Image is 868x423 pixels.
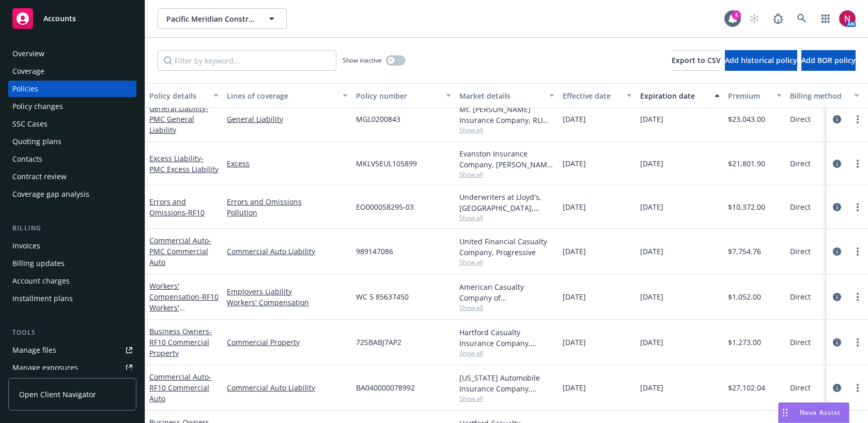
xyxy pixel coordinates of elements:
a: Coverage [8,63,136,80]
button: Policy number [352,83,455,108]
a: SSC Cases [8,116,136,132]
a: more [851,291,864,303]
a: circleInformation [831,291,843,303]
span: EO000058295-03 [356,201,414,212]
a: Business Owners [149,326,212,358]
div: Coverage gap analysis [12,186,89,202]
a: Excess [227,158,348,169]
a: circleInformation [831,201,843,213]
a: Accounts [8,4,136,33]
div: 4 [732,10,741,20]
div: Billing [8,223,136,233]
div: Contract review [12,168,67,185]
span: 72SBABJ7AP2 [356,337,401,348]
a: Employers Liability [227,286,348,297]
a: circleInformation [831,158,843,170]
span: Show all [459,258,554,267]
a: Policies [8,81,136,97]
div: Hartford Casualty Insurance Company, Hartford Insurance Group [459,327,554,349]
div: United Financial Casualty Company, Progressive [459,236,554,258]
button: Effective date [559,83,636,108]
span: Show all [459,213,554,222]
a: circleInformation [831,245,843,258]
div: Drag to move [779,403,792,422]
a: Commercial Auto [149,372,211,403]
button: Premium [724,83,786,108]
span: Direct [790,201,811,212]
span: Show all [459,394,554,403]
div: Mt. [PERSON_NAME] Insurance Company, RLI Corp, Amwins [459,104,554,126]
a: circleInformation [831,382,843,394]
span: Show inactive [343,56,382,65]
span: [DATE] [640,337,663,348]
img: photo [839,10,856,27]
a: Report a Bug [768,8,788,29]
span: [DATE] [640,382,663,393]
a: Errors and Omissions [149,197,205,217]
button: Market details [455,83,559,108]
button: Policy details [145,83,223,108]
span: - RF10 [185,208,205,217]
a: Installment plans [8,290,136,307]
span: [DATE] [640,201,663,212]
div: Evanston Insurance Company, [PERSON_NAME] Insurance, Amwins [459,148,554,170]
span: $1,052.00 [728,291,761,302]
a: more [851,113,864,126]
button: Lines of coverage [223,83,352,108]
span: Direct [790,291,811,302]
a: Manage files [8,342,136,358]
span: Direct [790,337,811,348]
a: Switch app [815,8,836,29]
span: Direct [790,246,811,257]
span: [DATE] [563,201,586,212]
span: $27,102.04 [728,382,765,393]
span: $1,273.00 [728,337,761,348]
span: $7,754.76 [728,246,761,257]
a: more [851,382,864,394]
div: Billing method [790,90,848,101]
span: Direct [790,114,811,124]
span: Add historical policy [725,55,797,65]
a: Commercial Auto [149,236,211,267]
a: more [851,245,864,258]
a: more [851,158,864,170]
span: Show all [459,126,554,134]
a: Pollution [227,207,348,218]
div: Manage exposures [12,359,78,376]
span: Direct [790,158,811,169]
span: $21,801.90 [728,158,765,169]
span: [DATE] [563,246,586,257]
span: Add BOR policy [801,55,856,65]
a: Manage exposures [8,359,136,376]
a: more [851,201,864,213]
a: Invoices [8,238,136,254]
a: General Liability [149,103,208,135]
span: [DATE] [640,158,663,169]
span: $10,372.00 [728,201,765,212]
button: Nova Assist [778,402,849,423]
div: Market details [459,90,543,101]
span: [DATE] [640,114,663,124]
div: Policy details [149,90,207,101]
div: American Casualty Company of [GEOGRAPHIC_DATA], [US_STATE], CNA Insurance [459,281,554,303]
span: Direct [790,382,811,393]
div: Overview [12,45,44,62]
a: Billing updates [8,255,136,272]
span: Nova Assist [800,408,841,417]
span: Export to CSV [672,55,721,65]
input: Filter by keyword... [158,50,336,71]
button: Expiration date [636,83,724,108]
a: circleInformation [831,113,843,126]
div: Quoting plans [12,133,61,150]
a: Errors and Omissions [227,196,348,207]
div: Coverage [12,63,44,80]
button: Export to CSV [672,50,721,71]
div: Invoices [12,238,40,254]
span: Open Client Navigator [19,389,96,400]
div: SSC Cases [12,116,48,132]
span: WC 5 85637450 [356,291,409,302]
div: [US_STATE] Automobile Insurance Company, Mercury Insurance [459,372,554,394]
div: Tools [8,327,136,338]
span: [DATE] [640,246,663,257]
